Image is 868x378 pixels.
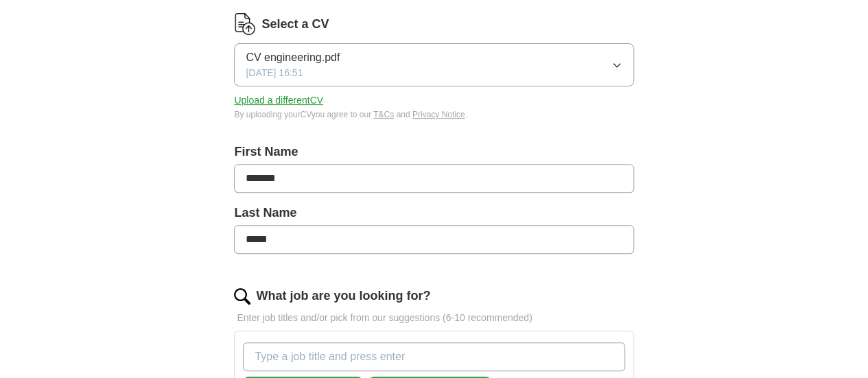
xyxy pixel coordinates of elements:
label: What job are you looking for? [256,287,430,305]
span: CV engineering.pdf [246,49,340,66]
span: [DATE] 16:51 [246,66,303,80]
button: CV engineering.pdf[DATE] 16:51 [234,43,633,86]
label: Select a CV [261,15,329,34]
a: T&Cs [373,110,394,119]
a: Privacy Notice [412,110,465,119]
label: Last Name [234,204,633,222]
button: Upload a differentCV [234,93,323,108]
img: CV Icon [234,13,256,35]
div: By uploading your CV you agree to our and . [234,108,633,121]
input: Type a job title and press enter [243,342,624,371]
p: Enter job titles and/or pick from our suggestions (6-10 recommended) [234,311,633,325]
label: First Name [234,143,633,161]
img: search.png [234,288,250,305]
